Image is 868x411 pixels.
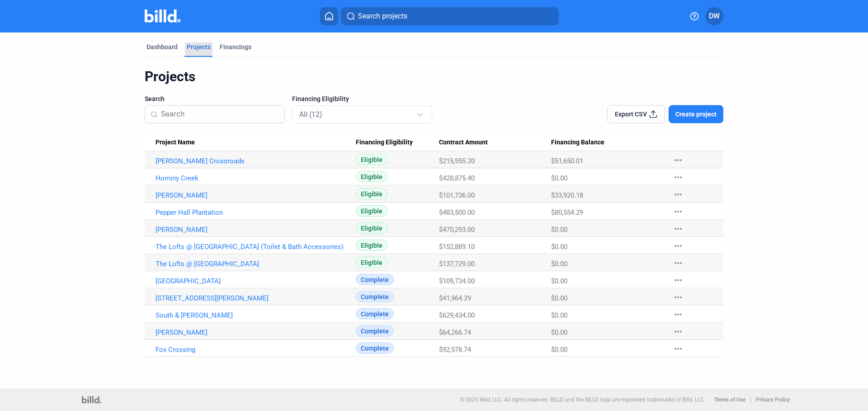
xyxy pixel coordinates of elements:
a: Fox Crossing [156,346,356,354]
mat-select-trigger: All (12) [299,110,322,119]
span: Search [145,94,165,103]
span: Complete [356,342,394,354]
mat-icon: more_horiz [673,223,684,234]
button: DW [705,7,723,25]
span: DW [709,11,720,22]
span: Eligible [356,257,387,268]
span: $92,578.74 [439,346,471,354]
span: Complete [356,274,394,285]
div: Financings [220,42,251,51]
span: Complete [356,325,394,337]
mat-icon: more_horiz [673,155,684,166]
p: © 2025 Billd, LLC. All rights reserved. BILLD and the BILLD logo are registered trademarks of Bil... [460,397,705,403]
span: Financing Eligibility [356,139,413,147]
a: Pepper Hall Plantation [156,208,356,217]
a: [PERSON_NAME] Crossroads [156,157,356,165]
span: Eligible [356,222,387,234]
span: $470,293.00 [439,226,475,234]
mat-icon: more_horiz [673,189,684,200]
span: Eligible [356,171,387,182]
a: The Lofts @ [GEOGRAPHIC_DATA] (Toilet & Bath Accessories) [156,243,356,251]
span: $0.00 [551,243,567,251]
a: [STREET_ADDRESS][PERSON_NAME] [156,294,356,302]
mat-icon: more_horiz [673,292,684,303]
span: Search projects [358,11,407,22]
span: $137,729.00 [439,260,475,268]
mat-icon: more_horiz [673,206,684,217]
b: Terms of Use [714,397,745,403]
span: $109,734.00 [439,277,475,285]
button: Search projects [341,7,559,25]
span: $41,964.29 [439,294,471,302]
mat-icon: more_horiz [673,343,684,354]
span: Contract Amount [439,139,488,147]
span: Complete [356,308,394,319]
img: Billd Company Logo [145,9,180,23]
mat-icon: more_horiz [673,172,684,183]
span: Complete [356,291,394,302]
span: $152,889.10 [439,243,475,251]
span: $483,500.00 [439,208,475,217]
button: Create project [669,105,723,123]
span: $215,955.20 [439,157,475,165]
input: Search [161,105,279,124]
span: $0.00 [551,260,567,268]
button: Export CSV [607,105,665,123]
span: $0.00 [551,277,567,285]
a: The Lofts @ [GEOGRAPHIC_DATA] [156,260,356,268]
span: Eligible [356,205,387,217]
span: Financing Balance [551,139,604,147]
span: Export CSV [615,110,647,119]
span: $0.00 [551,346,567,354]
span: $64,266.74 [439,328,471,337]
span: $0.00 [551,294,567,302]
a: [PERSON_NAME] [156,328,356,337]
span: Create project [675,110,717,119]
div: Projects [187,42,211,51]
img: logo [82,396,101,403]
div: Contract Amount [439,139,551,147]
span: $0.00 [551,311,567,319]
a: [PERSON_NAME] [156,191,356,199]
div: Projects [145,68,723,85]
a: [PERSON_NAME] [156,226,356,234]
div: Financing Balance [551,139,664,147]
div: Project Name [156,139,356,147]
a: South & [PERSON_NAME] [156,311,356,319]
mat-icon: more_horiz [673,258,684,268]
span: Eligible [356,154,387,165]
mat-icon: more_horiz [673,309,684,320]
span: $80,554.29 [551,208,583,217]
span: $428,875.40 [439,174,475,182]
span: $101,736.00 [439,191,475,199]
span: Project Name [156,139,195,147]
span: $0.00 [551,174,567,182]
span: $0.00 [551,328,567,337]
mat-icon: more_horiz [673,326,684,337]
span: Eligible [356,188,387,199]
div: Dashboard [146,42,178,51]
span: $629,434.00 [439,311,475,319]
mat-icon: more_horiz [673,275,684,286]
a: Hominy Creek [156,174,356,182]
b: Privacy Policy [756,397,790,403]
a: [GEOGRAPHIC_DATA] [156,277,356,285]
span: $33,920.18 [551,191,583,199]
span: Eligible [356,240,387,251]
mat-icon: more_horiz [673,240,684,251]
span: Financing Eligibility [292,94,349,103]
span: $51,650.01 [551,157,583,165]
div: Financing Eligibility [356,139,439,147]
p: | [750,397,751,403]
span: $0.00 [551,226,567,234]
